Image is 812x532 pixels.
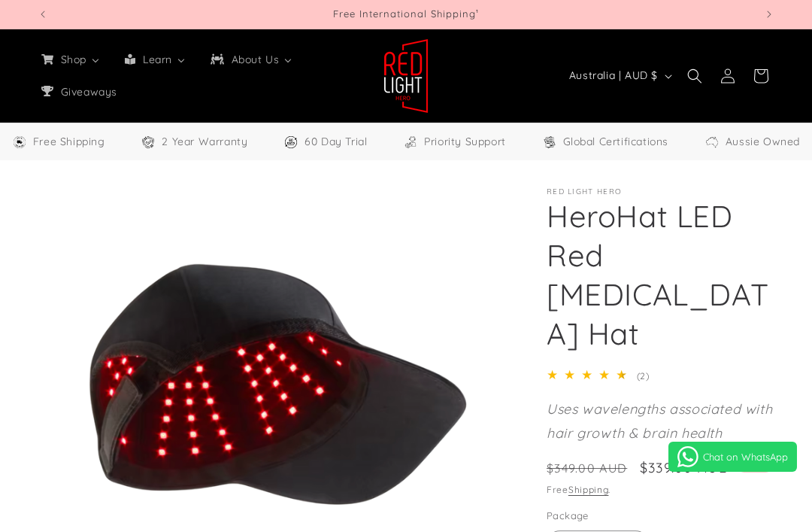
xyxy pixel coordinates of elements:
[283,135,298,150] img: Trial Icon
[112,44,198,75] a: Learn
[569,68,658,84] span: Australia | AUD $
[547,187,774,196] p: Red Light Hero
[424,132,506,151] span: Priority Support
[542,135,557,150] img: Certifications Icon
[33,132,105,151] span: Free Shipping
[547,196,774,353] h1: HeroHat LED Red [MEDICAL_DATA] Hat
[547,364,633,386] div: 4.5 out of 5.0 stars
[542,132,669,151] a: Global Certifications
[141,135,156,150] img: Warranty Icon
[547,482,774,497] div: Free .
[403,132,506,151] a: Priority Support
[403,135,418,150] img: Support Icon
[726,132,800,151] span: Aussie Owned
[140,53,174,66] span: Learn
[229,53,281,66] span: About Us
[547,400,772,442] em: Uses wavelengths associated with hair growth & brain health
[547,459,627,477] s: $349.00 AUD
[678,59,711,93] summary: Search
[29,76,128,108] a: Giveaways
[383,38,429,114] img: Red Light Hero
[378,32,435,119] a: Red Light Hero
[141,132,247,151] a: 2 Year Warranty
[547,509,590,524] legend: Package
[703,451,788,463] span: Chat on WhatsApp
[568,484,609,495] a: Shipping
[12,135,27,150] img: Free Shipping Icon
[304,132,367,151] span: 60 Day Trial
[333,8,479,20] span: Free International Shipping¹
[668,442,797,472] a: Chat on WhatsApp
[162,132,247,151] span: 2 Year Warranty
[283,132,367,151] a: 60 Day Trial
[637,370,650,382] span: (2)
[563,132,669,151] span: Global Certifications
[12,132,105,151] a: Free Worldwide Shipping
[58,85,119,99] span: Giveaways
[58,53,88,66] span: Shop
[198,44,304,75] a: About Us
[560,62,678,90] button: Australia | AUD $
[29,44,112,75] a: Shop
[640,458,729,478] span: $339.00 AUD
[704,135,720,150] img: Aussie Owned Icon
[704,132,800,151] a: Aussie Owned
